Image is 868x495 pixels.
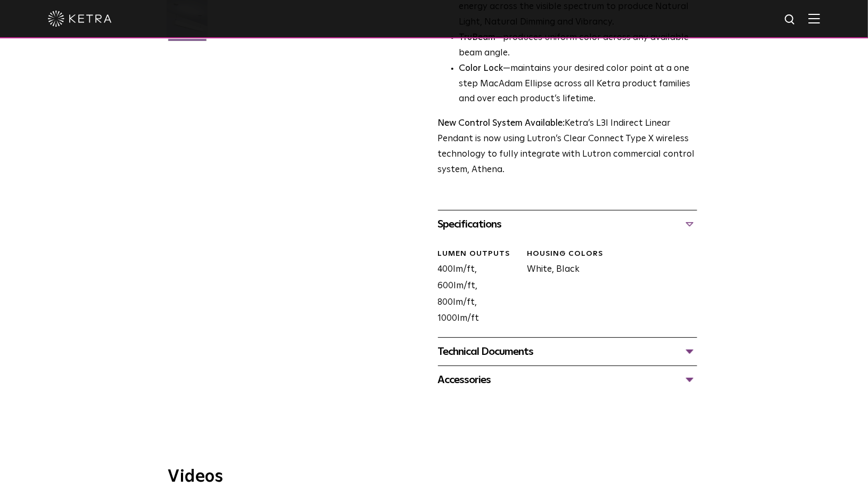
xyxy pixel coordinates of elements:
[527,249,608,259] div: HOUSING COLORS
[438,119,565,128] strong: New Control System Available:
[438,116,697,178] p: Ketra’s L3I Indirect Linear Pendant is now using Lutron’s Clear Connect Type X wireless technolog...
[48,11,112,27] img: ketra-logo-2019-white
[438,216,697,233] div: Specifications
[459,30,697,61] li: —produces uniform color across any available beam angle.
[459,61,697,108] li: —maintains your desired color point at a one step MacAdam Ellipse across all Ketra product famili...
[430,249,519,327] div: 400lm/ft, 600lm/ft, 800lm/ft, 1000lm/ft
[784,13,797,27] img: search icon
[808,13,820,23] img: Hamburger%20Nav.svg
[168,468,700,485] h3: Videos
[459,33,496,42] strong: TruBeam
[438,249,519,259] div: LUMEN OUTPUTS
[519,249,608,327] div: White, Black
[459,64,503,73] strong: Color Lock
[438,343,697,360] div: Technical Documents
[438,371,697,388] div: Accessories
